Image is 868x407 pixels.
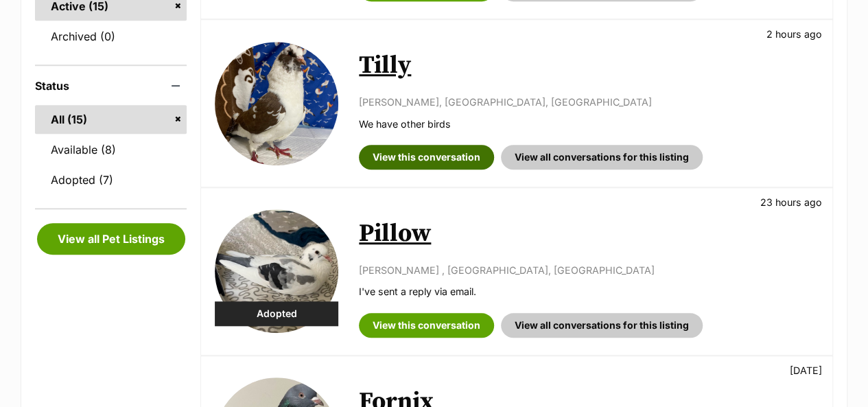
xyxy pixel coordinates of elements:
a: View this conversation [359,313,494,338]
p: We have other birds [359,117,819,131]
a: View all Pet Listings [37,223,185,255]
a: View all conversations for this listing [501,313,703,338]
a: Adopted (7) [35,165,187,194]
a: View all conversations for this listing [501,145,703,170]
img: Tilly [215,42,338,165]
p: [PERSON_NAME] , [GEOGRAPHIC_DATA], [GEOGRAPHIC_DATA] [359,263,819,277]
a: Pillow [359,218,431,249]
p: [DATE] [790,363,822,377]
a: View this conversation [359,145,494,170]
header: Status [35,80,187,92]
div: Adopted [215,301,338,326]
a: Available (8) [35,135,187,164]
p: 2 hours ago [766,27,822,41]
p: [PERSON_NAME], [GEOGRAPHIC_DATA], [GEOGRAPHIC_DATA] [359,95,819,109]
a: Archived (0) [35,22,187,51]
p: 23 hours ago [760,195,822,209]
p: I've sent a reply via email. [359,284,819,299]
a: All (15) [35,105,187,134]
a: Tilly [359,50,411,81]
img: Pillow [215,209,338,333]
